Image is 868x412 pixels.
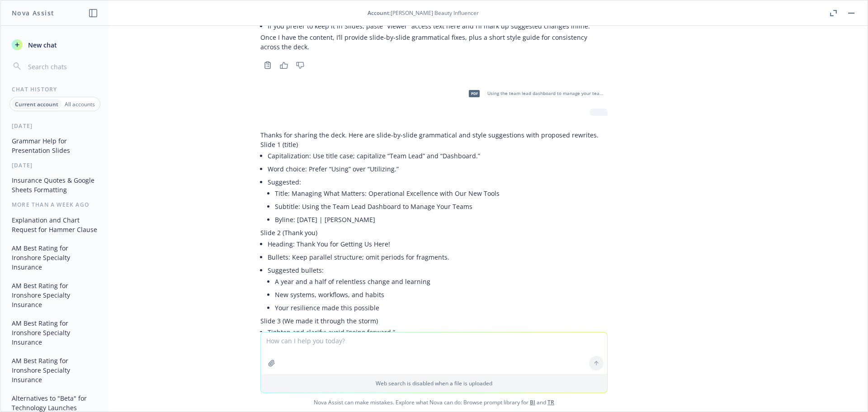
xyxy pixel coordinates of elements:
[260,130,608,140] p: Thanks for sharing the deck. Here are slide-by-slide grammatical and style suggestions with propo...
[260,33,608,52] p: Once I have the content, I’ll provide slide-by-slide grammatical fixes, plus a short style guide ...
[268,264,608,316] li: Suggested bullets:
[469,90,480,97] span: pdf
[1,85,109,93] div: Chat History
[1,161,109,169] div: [DATE]
[530,398,535,406] a: BI
[268,162,608,175] li: Word choice: Prefer “Using” over “Utilizing.”
[1,201,109,208] div: More than a week ago
[275,200,608,213] li: Subtitle: Using the Team Lead Dashboard to Manage Your Teams
[368,9,479,17] div: : [PERSON_NAME] Beauty Influencer
[487,90,606,96] span: Using the team lead dashboard to manage your teams.pdf
[260,228,608,237] p: Slide 2 (Thank you)
[8,316,102,350] button: AM Best Rating for Ironshore Specialty Insurance
[275,275,608,288] li: A year and a half of relentless change and learning
[4,393,864,412] span: Nova Assist can make mistakes. Explore what Nova can do: Browse prompt library for and
[266,379,602,387] p: Web search is disabled when a file is uploaded
[275,213,608,226] li: Byline: [DATE] | [PERSON_NAME]
[368,9,389,17] span: Account
[12,8,54,18] h1: Nova Assist
[260,316,608,326] p: Slide 3 (We made it through the storm)
[8,353,102,387] button: AM Best Rating for Ironshore Specialty Insurance
[26,60,98,73] input: Search chats
[275,288,608,301] li: New systems, workflows, and habits
[65,100,95,108] p: All accounts
[268,237,608,251] li: Heading: Thank You for Getting Us Here!
[8,213,102,237] button: Explanation and Chart Request for Hammer Clause
[15,100,58,108] p: Current account
[268,326,608,339] li: Tighten and clarify; avoid “going forward.”
[547,398,554,406] a: TR
[268,175,608,228] li: Suggested:
[275,187,608,200] li: Title: Managing What Matters: Operational Excellence with Our New Tools
[26,40,57,50] span: New chat
[8,37,102,53] button: New chat
[293,59,307,71] button: Thumbs down
[8,133,102,158] button: Grammar Help for Presentation Slides
[268,149,608,162] li: Capitalization: Use title case; capitalize “Team Lead” and “Dashboard.”
[268,251,608,264] li: Bullets: Keep parallel structure; omit periods for fragments.
[8,241,102,275] button: AM Best Rating for Ironshore Specialty Insurance
[264,61,272,69] svg: Copy to clipboard
[463,82,608,105] div: pdfUsing the team lead dashboard to manage your teams.pdf
[1,122,109,130] div: [DATE]
[260,140,608,149] p: Slide 1 (title)
[8,278,102,312] button: AM Best Rating for Ironshore Specialty Insurance
[268,19,608,33] li: If you prefer to keep it in Slides, paste “Viewer” access text here and I’ll mark up suggested ch...
[275,301,608,314] li: Your resilience made this possible
[8,173,102,197] button: Insurance Quotes & Google Sheets Formatting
